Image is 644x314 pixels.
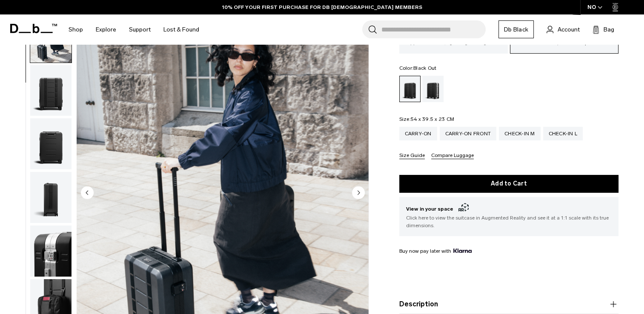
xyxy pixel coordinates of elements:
[431,153,474,159] button: Compare Luggage
[399,197,618,236] button: View in your space Click here to view the suitcase in Augmented Reality and see it at a 1:1 scale...
[498,20,534,38] a: Db Black
[399,117,455,122] legend: Size:
[399,76,421,102] a: Black Out
[399,66,437,71] legend: Color:
[30,225,72,277] button: Ramverk Pro Carry-on Black Out
[30,118,72,169] img: Ramverk Pro Carry-on Black Out
[30,226,72,277] img: Ramverk Pro Carry-on Black Out
[69,14,83,45] a: Shop
[399,153,425,159] button: Size Guide
[96,14,116,45] a: Explore
[558,25,580,34] span: Account
[422,76,444,102] a: Silver
[62,14,206,45] nav: Main Navigation
[399,175,618,193] button: Add to Cart
[440,127,497,140] a: Carry-on Front
[399,299,618,309] button: Description
[592,24,614,34] button: Bag
[352,186,365,200] button: Next slide
[547,24,580,34] a: Account
[30,65,72,116] img: Ramverk Pro Carry-on Black Out
[30,64,72,116] button: Ramverk Pro Carry-on Black Out
[453,248,472,253] img: {"height" => 20, "alt" => "Klarna"}
[163,14,199,45] a: Lost & Found
[30,118,72,170] button: Ramverk Pro Carry-on Black Out
[413,65,436,71] span: Black Out
[411,116,454,122] span: 54 x 39.5 x 23 CM
[499,127,541,140] a: Check-in M
[30,171,72,223] button: Ramverk Pro Carry-on Black Out
[129,14,151,45] a: Support
[399,247,472,255] span: Buy now pay later with
[222,3,422,11] a: 10% OFF YOUR FIRST PURCHASE FOR DB [DEMOGRAPHIC_DATA] MEMBERS
[81,186,94,200] button: Previous slide
[30,172,72,223] img: Ramverk Pro Carry-on Black Out
[604,25,614,34] span: Bag
[543,127,583,140] a: Check-in L
[406,214,612,229] span: Click here to view the suitcase in Augmented Reality and see it at a 1:1 scale with its true dime...
[399,127,437,140] a: Carry-on
[406,204,612,214] span: View in your space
